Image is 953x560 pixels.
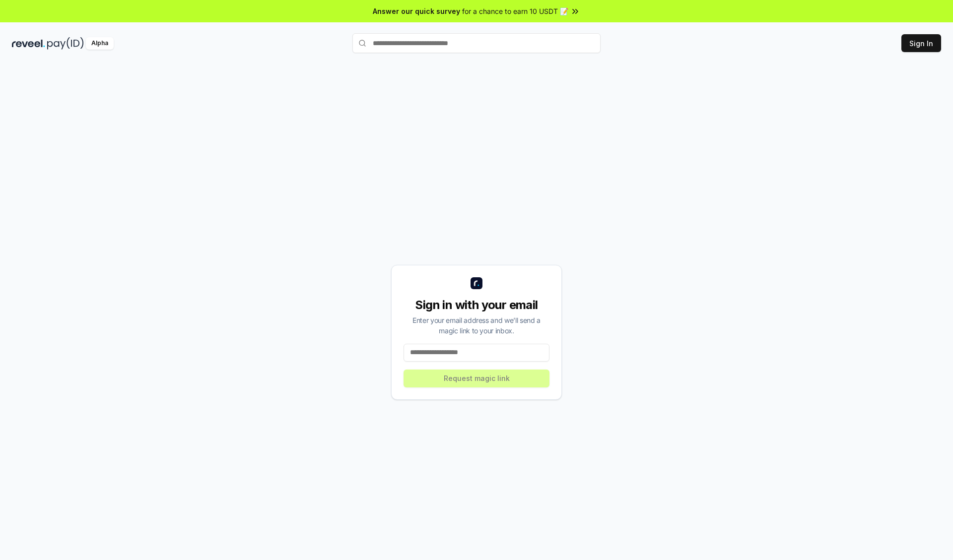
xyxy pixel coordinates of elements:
button: Sign In [901,34,941,52]
div: Alpha [86,37,114,50]
img: logo_small [471,277,482,289]
img: pay_id [47,37,84,50]
span: for a chance to earn 10 USDT 📝 [462,6,568,16]
span: Answer our quick survey [373,6,460,16]
img: reveel_dark [12,37,45,50]
div: Sign in with your email [404,297,549,313]
div: Enter your email address and we’ll send a magic link to your inbox. [404,315,549,336]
